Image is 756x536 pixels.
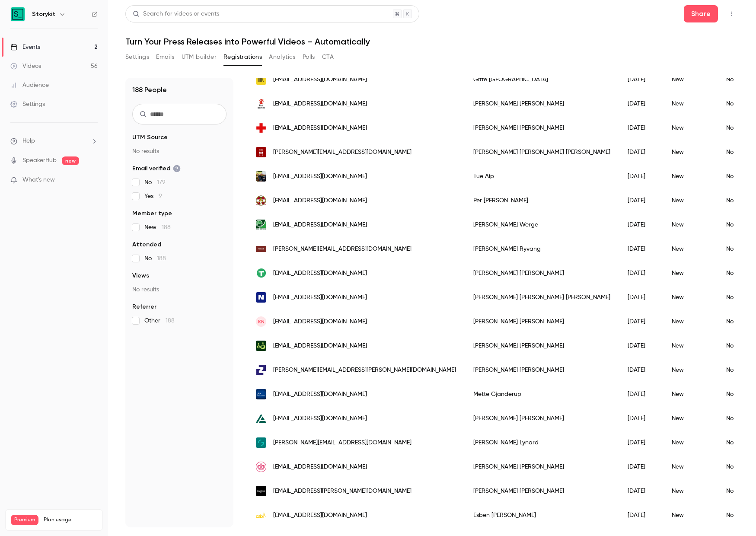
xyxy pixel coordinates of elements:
[22,137,35,146] span: Help
[273,99,367,108] span: [EMAIL_ADDRESS][DOMAIN_NAME]
[273,172,367,181] span: [EMAIL_ADDRESS][DOMAIN_NAME]
[125,50,149,64] button: Settings
[619,382,663,406] div: [DATE]
[256,389,266,399] img: cc.au.dk
[132,85,167,95] h1: 188 People
[273,148,411,157] span: [PERSON_NAME][EMAIL_ADDRESS][DOMAIN_NAME]
[619,431,663,455] div: [DATE]
[663,382,718,406] div: New
[273,511,367,520] span: [EMAIL_ADDRESS][DOMAIN_NAME]
[22,175,55,185] span: What's new
[619,116,663,140] div: [DATE]
[465,285,619,309] div: [PERSON_NAME] [PERSON_NAME] [PERSON_NAME]
[273,341,367,351] span: [EMAIL_ADDRESS][DOMAIN_NAME]
[465,382,619,406] div: Mette Gjanderup
[10,43,40,51] div: Events
[465,503,619,527] div: Esben [PERSON_NAME]
[273,317,367,326] span: [EMAIL_ADDRESS][DOMAIN_NAME]
[144,223,171,232] span: New
[663,358,718,382] div: New
[256,268,266,278] img: dantaxi.dk
[273,414,367,423] span: [EMAIL_ADDRESS][DOMAIN_NAME]
[465,406,619,431] div: [PERSON_NAME] [PERSON_NAME]
[256,292,266,303] img: nykredit.dk
[10,137,98,146] li: help-dropdown-opener
[11,515,38,525] span: Premium
[663,455,718,479] div: New
[273,366,456,375] span: [PERSON_NAME][EMAIL_ADDRESS][PERSON_NAME][DOMAIN_NAME]
[269,50,296,64] button: Analytics
[132,133,168,142] span: UTM Source
[619,309,663,334] div: [DATE]
[619,213,663,237] div: [DATE]
[619,261,663,285] div: [DATE]
[465,140,619,164] div: [PERSON_NAME] [PERSON_NAME] [PERSON_NAME]
[166,318,175,324] span: 188
[132,240,161,249] span: Attended
[619,503,663,527] div: [DATE]
[663,285,718,309] div: New
[273,438,411,447] span: [PERSON_NAME][EMAIL_ADDRESS][DOMAIN_NAME]
[663,188,718,213] div: New
[256,147,266,157] img: dtu.dk
[684,5,718,22] button: Share
[273,487,411,496] span: [EMAIL_ADDRESS][PERSON_NAME][DOMAIN_NAME]
[465,164,619,188] div: Tue Aip
[663,92,718,116] div: New
[619,358,663,382] div: [DATE]
[256,99,266,109] img: redbarnet.dk
[619,188,663,213] div: [DATE]
[273,390,367,399] span: [EMAIL_ADDRESS][DOMAIN_NAME]
[619,92,663,116] div: [DATE]
[663,503,718,527] div: New
[663,164,718,188] div: New
[663,67,718,92] div: New
[273,75,367,84] span: [EMAIL_ADDRESS][DOMAIN_NAME]
[256,123,266,133] img: rodekors.dk
[132,271,149,280] span: Views
[619,67,663,92] div: [DATE]
[465,334,619,358] div: [PERSON_NAME] [PERSON_NAME]
[62,156,79,165] span: new
[663,309,718,334] div: New
[156,50,174,64] button: Emails
[465,479,619,503] div: [PERSON_NAME] [PERSON_NAME]
[132,209,172,218] span: Member type
[273,245,411,254] span: [PERSON_NAME][EMAIL_ADDRESS][DOMAIN_NAME]
[144,316,175,325] span: Other
[144,192,162,201] span: Yes
[663,140,718,164] div: New
[162,224,171,230] span: 188
[256,341,266,351] img: forsia.dk
[273,220,367,230] span: [EMAIL_ADDRESS][DOMAIN_NAME]
[619,237,663,261] div: [DATE]
[465,116,619,140] div: [PERSON_NAME] [PERSON_NAME]
[465,188,619,213] div: Per [PERSON_NAME]
[223,50,262,64] button: Registrations
[663,237,718,261] div: New
[256,510,266,520] img: cabiweb.dk
[619,406,663,431] div: [DATE]
[256,437,266,448] img: greenpowerdenmark.dk
[663,334,718,358] div: New
[619,164,663,188] div: [DATE]
[87,176,98,184] iframe: Noticeable Trigger
[157,255,166,262] span: 188
[157,179,166,185] span: 179
[663,116,718,140] div: New
[273,196,367,205] span: [EMAIL_ADDRESS][DOMAIN_NAME]
[132,285,226,294] p: No results
[663,431,718,455] div: New
[256,246,266,252] img: vend.com
[10,81,49,89] div: Audience
[182,50,217,64] button: UTM builder
[132,147,226,156] p: No results
[144,254,166,263] span: No
[465,309,619,334] div: [PERSON_NAME] [PERSON_NAME]
[273,293,367,302] span: [EMAIL_ADDRESS][DOMAIN_NAME]
[663,261,718,285] div: New
[619,455,663,479] div: [DATE]
[256,413,266,424] img: andelskassen.dk
[256,486,266,496] img: magasin.dk
[465,237,619,261] div: [PERSON_NAME] Ryvang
